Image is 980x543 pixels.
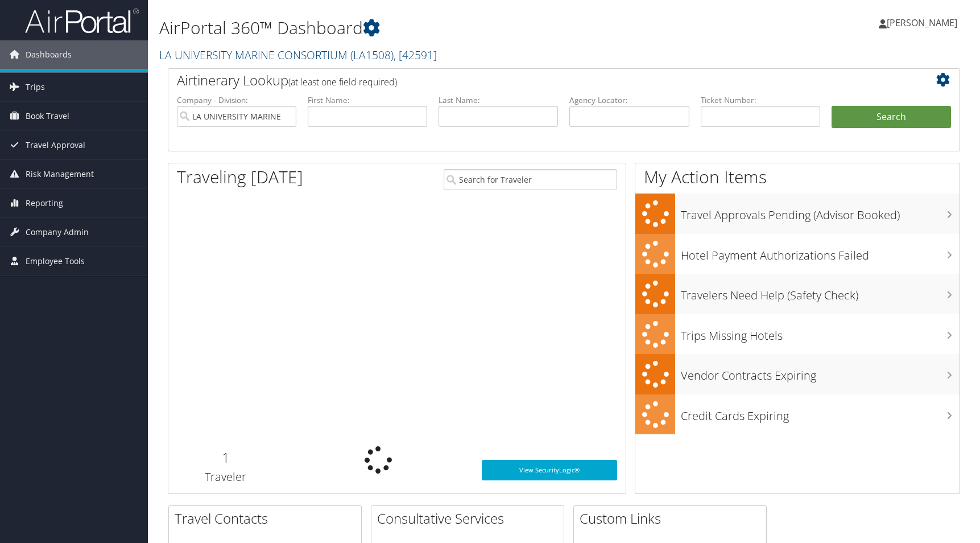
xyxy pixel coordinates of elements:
[175,509,361,528] h2: Travel Contacts
[635,274,960,314] a: Travelers Need Help (Safety Check)
[482,460,617,480] a: View SecurityLogic®
[26,102,69,130] span: Book Travel
[26,247,85,275] span: Employee Tools
[569,94,689,106] label: Agency Locator:
[681,242,960,264] h3: Hotel Payment Authorizations Failed
[681,201,960,223] h3: Travel Approvals Pending (Advisor Booked)
[26,131,85,159] span: Travel Approval
[879,6,969,40] a: [PERSON_NAME]
[681,362,960,384] h3: Vendor Contracts Expiring
[177,469,274,485] h3: Traveler
[177,448,274,467] h2: 1
[701,94,820,106] label: Ticket Number:
[26,189,63,217] span: Reporting
[681,282,960,303] h3: Travelers Need Help (Safety Check)
[635,314,960,355] a: Trips Missing Hotels
[26,40,72,69] span: Dashboards
[308,94,427,106] label: First Name:
[26,160,94,188] span: Risk Management
[177,71,885,90] h2: Airtinerary Lookup
[635,234,960,274] a: Hotel Payment Authorizations Failed
[26,73,45,101] span: Trips
[25,7,139,34] img: airportal-logo.png
[635,394,960,435] a: Credit Cards Expiring
[394,47,437,63] span: , [ 42591 ]
[832,106,951,129] button: Search
[288,76,397,88] span: (at least one field required)
[681,322,960,344] h3: Trips Missing Hotels
[439,94,558,106] label: Last Name:
[177,165,303,189] h1: Traveling [DATE]
[444,169,617,190] input: Search for Traveler
[26,218,89,246] span: Company Admin
[635,165,960,189] h1: My Action Items
[159,16,699,40] h1: AirPortal 360™ Dashboard
[350,47,394,63] span: ( LA1508 )
[635,194,960,234] a: Travel Approvals Pending (Advisor Booked)
[580,509,766,528] h2: Custom Links
[681,402,960,424] h3: Credit Cards Expiring
[177,94,296,106] label: Company - Division:
[377,509,564,528] h2: Consultative Services
[159,47,437,63] a: LA UNIVERSITY MARINE CONSORTIUM
[635,354,960,394] a: Vendor Contracts Expiring
[887,17,957,29] span: [PERSON_NAME]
